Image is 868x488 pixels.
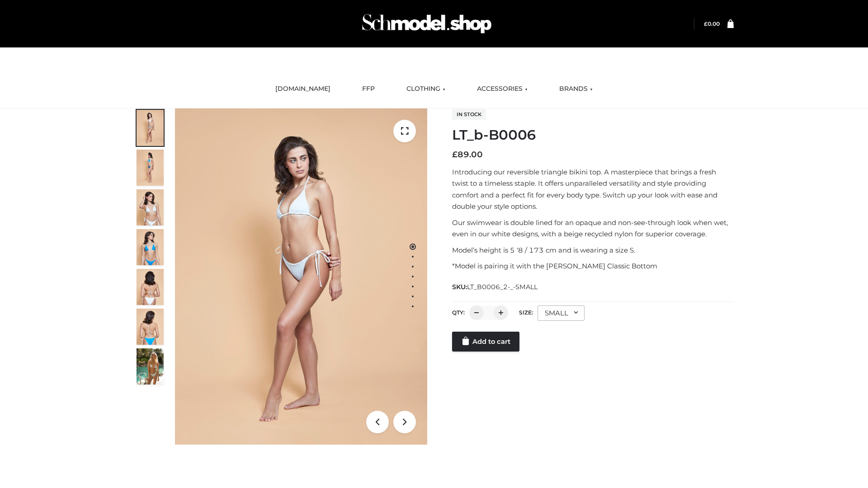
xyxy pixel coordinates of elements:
img: ArielClassicBikiniTop_CloudNine_AzureSky_OW114ECO_1 [175,108,427,445]
a: FFP [355,79,382,99]
img: ArielClassicBikiniTop_CloudNine_AzureSky_OW114ECO_4-scaled.jpg [137,229,164,265]
img: ArielClassicBikiniTop_CloudNine_AzureSky_OW114ECO_8-scaled.jpg [137,309,164,345]
label: QTY: [452,309,465,316]
span: LT_B0006_2-_-SMALL [467,283,538,291]
img: ArielClassicBikiniTop_CloudNine_AzureSky_OW114ECO_7-scaled.jpg [137,269,164,305]
span: SKU: [452,282,538,292]
bdi: 89.00 [452,150,483,160]
a: £0.00 [704,20,720,27]
span: In stock [452,109,486,120]
span: £ [452,150,458,160]
p: *Model is pairing it with the [PERSON_NAME] Classic Bottom [452,260,734,272]
bdi: 0.00 [704,20,720,27]
p: Introducing our reversible triangle bikini top. A masterpiece that brings a fresh twist to a time... [452,166,734,212]
p: Our swimwear is double lined for an opaque and non-see-through look when wet, even in our white d... [452,217,734,240]
a: CLOTHING [400,79,452,99]
a: ACCESSORIES [470,79,534,99]
label: Size: [519,309,533,316]
span: £ [704,20,708,27]
img: Schmodel Admin 964 [359,6,495,42]
a: BRANDS [552,79,599,99]
h1: LT_b-B0006 [452,127,734,143]
div: SMALL [538,305,585,321]
img: ArielClassicBikiniTop_CloudNine_AzureSky_OW114ECO_2-scaled.jpg [137,150,164,186]
a: Add to cart [452,332,519,352]
a: [DOMAIN_NAME] [269,79,337,99]
img: ArielClassicBikiniTop_CloudNine_AzureSky_OW114ECO_1-scaled.jpg [137,110,164,146]
p: Model’s height is 5 ‘8 / 173 cm and is wearing a size S. [452,244,734,256]
img: ArielClassicBikiniTop_CloudNine_AzureSky_OW114ECO_3-scaled.jpg [137,189,164,225]
img: Arieltop_CloudNine_AzureSky2.jpg [137,348,164,385]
